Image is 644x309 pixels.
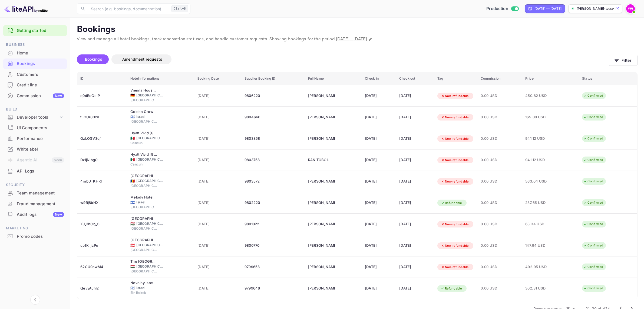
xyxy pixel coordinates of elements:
span: [GEOGRAPHIC_DATA] [130,248,157,252]
input: Search (e.g. bookings, documentation) [88,3,169,14]
button: Change date range [368,37,373,42]
div: Home [3,48,67,58]
span: 147.94 USD [525,243,552,249]
div: New [53,93,64,98]
a: Team management [3,188,67,198]
div: [DATE] [399,220,431,229]
div: [DATE] [365,134,393,143]
div: Getting started [3,25,67,36]
a: Whitelabel [3,144,67,154]
span: 0.00 USD [481,264,519,270]
div: MARCELA FELDMAN [308,134,335,143]
div: [DATE] [399,92,431,100]
span: [GEOGRAPHIC_DATA] [136,178,163,183]
th: Check out [396,72,434,85]
div: Confirmed [580,178,607,185]
div: Austria Trend Hotel Savoyen Vienna [130,238,157,243]
span: Security [3,182,67,188]
div: Home [17,50,64,56]
div: QevyAJhl2 [80,284,124,293]
a: Credit line [3,80,67,90]
span: 941.12 USD [525,157,552,163]
span: Hungary [130,222,135,226]
div: Confirmed [580,92,607,99]
span: [GEOGRAPHIC_DATA] [136,136,163,141]
span: Israel [136,114,163,119]
div: Fraud management [17,201,64,207]
div: UI Components [17,125,64,131]
div: Confirmed [580,114,607,121]
div: Performance [17,136,64,142]
a: Fraud management [3,199,67,209]
span: [GEOGRAPHIC_DATA] [136,157,163,162]
div: Switch to Sandbox mode [484,6,521,12]
div: Confirmed [580,199,607,206]
span: Israel [136,285,163,290]
a: CommissionNew [3,91,67,101]
div: Non-refundable [437,114,472,121]
div: Confirmed [580,135,607,142]
div: w9Rj8bHXt [80,199,124,207]
div: Non-refundable [437,242,472,249]
span: 0.00 USD [481,114,519,120]
th: Booking Date [194,72,241,85]
div: 9802220 [245,199,302,207]
th: Full Name [305,72,362,85]
th: Supplier Booking ID [241,72,305,85]
span: Mexico [130,158,135,161]
div: YAKOV ZREIHAN [308,92,335,100]
a: Bookings [3,58,67,69]
a: Audit logsNew [3,209,67,219]
span: Business [3,42,67,48]
table: booking table [77,72,637,299]
div: 62GU9awM4 [80,263,124,271]
span: [GEOGRAPHIC_DATA] [130,98,157,103]
div: DxIjNibgO [80,156,124,164]
div: Non-refundable [437,178,472,185]
div: [DATE] [365,263,393,271]
div: Confirmed [580,242,607,249]
span: Cancun [130,141,157,145]
img: LiteAPI logo [4,4,48,13]
th: Check in [362,72,396,85]
button: Filter [609,55,638,66]
div: Team management [3,188,67,199]
div: Audit logs [17,212,64,218]
div: Audit logsNew [3,209,67,220]
div: Credit line [17,82,64,88]
span: [DATE] [197,221,238,227]
div: [DATE] [365,284,393,293]
th: Price [522,72,579,85]
span: Amendment requests [122,57,162,61]
th: Status [579,72,637,85]
div: AYALA SOLOMON [308,113,335,122]
span: 941.12 USD [525,136,552,142]
th: ID [77,72,127,85]
div: Whitelabel [3,144,67,155]
a: Promo codes [3,231,67,241]
div: [DATE] — [DATE] [534,6,562,11]
div: RAN TOBOL [308,156,335,164]
div: [DATE] [399,241,431,250]
div: 9803572 [245,177,302,186]
span: 0.00 USD [481,285,519,291]
div: YACOV AVIVI [308,263,335,271]
div: 9800770 [245,241,302,250]
div: PAZIT TAYEB [308,284,335,293]
div: LIRAN HARARI [308,177,335,186]
div: [DATE] [399,177,431,186]
div: Golden Crown Haifa [130,109,157,115]
div: API Logs [3,166,67,177]
div: Vienna House Easy by Wyndham Berlin Prenzlauer Berg [130,88,157,93]
div: Confirmed [580,264,607,270]
div: New [53,212,64,217]
span: [DATE] [197,114,238,120]
div: 9803758 [245,156,302,164]
span: [DATE] [197,136,238,142]
div: CommissionNew [3,91,67,101]
span: Marketing [3,225,67,231]
span: 563.04 USD [525,178,552,184]
span: Israel [130,201,135,204]
span: 302.31 USD [525,285,552,291]
div: UI Components [3,123,67,133]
